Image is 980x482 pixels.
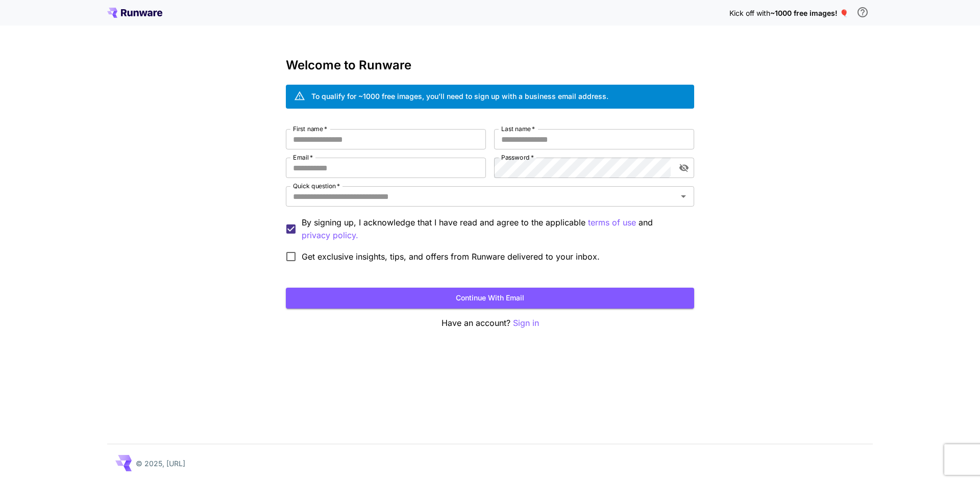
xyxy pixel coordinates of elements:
h3: Welcome to Runware [286,58,694,72]
p: By signing up, I acknowledge that I have read and agree to the applicable and [302,216,686,242]
label: Password [501,153,534,162]
button: toggle password visibility [675,159,693,177]
button: Continue with email [286,288,694,309]
button: By signing up, I acknowledge that I have read and agree to the applicable terms of use and [302,229,358,242]
button: Open [676,189,691,204]
button: Sign in [513,317,539,329]
label: Quick question [293,182,340,190]
span: Kick off with [729,9,770,17]
label: Last name [501,124,535,133]
div: To qualify for ~1000 free images, you’ll need to sign up with a business email address. [311,91,608,102]
span: ~1000 free images! 🎈 [770,9,848,17]
p: Have an account? [286,317,694,329]
button: In order to qualify for free credit, you need to sign up with a business email address and click ... [852,2,873,22]
button: By signing up, I acknowledge that I have read and agree to the applicable and privacy policy. [588,216,636,229]
p: © 2025, [URL] [136,458,185,469]
label: First name [293,124,327,133]
p: privacy policy. [302,229,358,242]
span: Get exclusive insights, tips, and offers from Runware delivered to your inbox. [302,250,600,263]
p: terms of use [588,216,636,229]
label: Email [293,153,313,162]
